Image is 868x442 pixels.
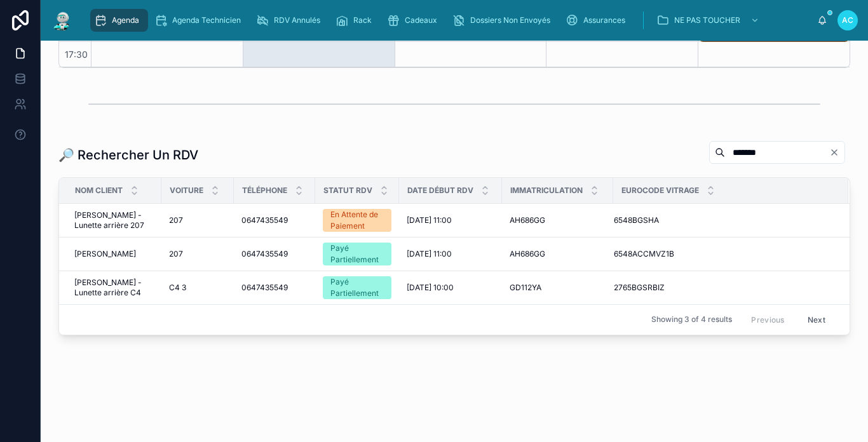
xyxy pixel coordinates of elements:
a: [PERSON_NAME] [74,249,154,259]
button: Next [799,310,834,330]
span: Statut RDV [323,185,372,196]
span: AC [842,15,853,25]
div: En Attente de Paiement [330,209,384,232]
span: [DATE] 11:00 [407,215,452,225]
span: AH686GG [510,215,545,225]
a: AH686GG [510,215,606,225]
span: 17:30 [62,49,91,60]
a: 6548BGSHA [614,215,833,225]
div: Payé Partiellement [330,243,384,265]
a: [PERSON_NAME] - Lunette arrière C4 [74,278,154,298]
a: Assurances [562,9,634,32]
span: Agenda [112,15,139,25]
a: [DATE] 11:00 [407,215,494,225]
a: [PERSON_NAME] - Lunette arrière 207 [74,210,154,231]
a: 207 [169,249,226,259]
span: 6548ACCMVZ1B [614,249,674,259]
a: 2765BGSRBIZ [614,283,833,293]
span: NE PAS TOUCHER [674,15,740,25]
a: Agenda Technicien [151,9,250,32]
a: 6548ACCMVZ1B [614,249,833,259]
span: Immatriculation [510,185,583,196]
span: C4 3 [169,283,186,293]
span: 0647435549 [241,215,288,225]
a: RDV Annulés [252,9,329,32]
span: Téléphone [242,185,287,196]
a: [DATE] 10:00 [407,283,494,293]
span: 207 [169,249,183,259]
span: 2765BGSRBIZ [614,283,665,293]
a: AH686GG [510,249,606,259]
img: App logo [51,10,74,30]
span: Agenda Technicien [172,15,241,25]
span: [DATE] 11:00 [407,249,452,259]
span: 0647435549 [241,249,288,259]
a: Agenda [90,9,148,32]
a: Payé Partiellement [323,276,391,299]
span: Eurocode Vitrage [621,185,699,196]
a: [DATE] 11:00 [407,249,494,259]
span: GD112YA [510,283,541,293]
span: Cadeaux [405,15,437,25]
span: Dossiers Non Envoyés [470,15,550,25]
a: NE PAS TOUCHER [653,9,766,32]
a: Rack [332,9,381,32]
span: 6548BGSHA [614,215,659,225]
a: 0647435549 [241,215,308,225]
a: C4 3 [169,283,226,293]
span: Assurances [583,15,625,25]
span: Nom Client [75,185,123,196]
span: Rack [353,15,372,25]
a: 0647435549 [241,283,308,293]
span: [PERSON_NAME] [74,249,136,259]
a: Cadeaux [383,9,446,32]
span: Voiture [170,185,203,196]
span: 0647435549 [241,283,288,293]
div: Payé Partiellement [330,276,384,299]
a: Payé Partiellement [323,243,391,265]
a: GD112YA [510,283,606,293]
span: RDV Annulés [274,15,320,25]
div: scrollable content [84,6,817,34]
a: En Attente de Paiement [323,209,391,232]
h1: 🔎 Rechercher Un RDV [58,146,198,164]
button: Clear [829,147,844,157]
span: [DATE] 10:00 [407,283,454,293]
span: AH686GG [510,249,545,259]
span: Showing 3 of 4 results [651,314,732,325]
span: Date Début RDV [407,185,473,196]
span: 207 [169,215,183,225]
a: 207 [169,215,226,225]
a: Dossiers Non Envoyés [449,9,559,32]
a: 0647435549 [241,249,308,259]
